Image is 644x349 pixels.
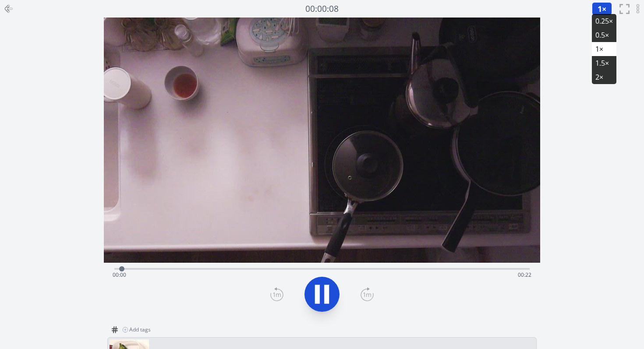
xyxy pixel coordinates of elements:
[592,56,616,70] li: 1.5×
[518,271,531,278] span: 00:22
[592,28,616,42] li: 0.5×
[592,14,616,28] li: 0.25×
[119,323,154,337] button: Add tags
[598,4,602,14] span: 1
[305,3,339,15] a: 00:00:08
[129,326,151,333] span: Add tags
[592,70,616,84] li: 2×
[592,42,616,56] li: 1×
[113,271,126,278] span: 00:00
[592,2,612,15] button: 1×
